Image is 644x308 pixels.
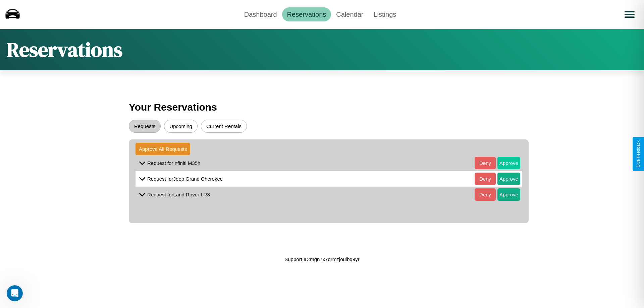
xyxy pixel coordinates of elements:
[620,5,639,24] button: Open menu
[282,7,331,21] a: Reservations
[284,255,359,264] p: Support ID: mgn7x7qrmzjoulbq9yr
[147,174,223,183] p: Request for Jeep Grand Cherokee
[239,7,282,21] a: Dashboard
[497,173,520,185] button: Approve
[201,120,247,133] button: Current Rentals
[368,7,401,21] a: Listings
[497,188,520,201] button: Approve
[475,157,496,169] button: Deny
[147,159,200,168] p: Request for Infiniti M35h
[7,285,23,301] iframe: Intercom live chat
[129,120,161,133] button: Requests
[164,120,198,133] button: Upcoming
[475,188,496,201] button: Deny
[129,98,515,116] h3: Your Reservations
[7,36,122,63] h1: Reservations
[331,7,368,21] a: Calendar
[147,190,210,199] p: Request for Land Rover LR3
[497,157,520,169] button: Approve
[636,140,641,168] div: Give Feedback
[475,173,496,185] button: Deny
[136,143,190,155] button: Approve All Requests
